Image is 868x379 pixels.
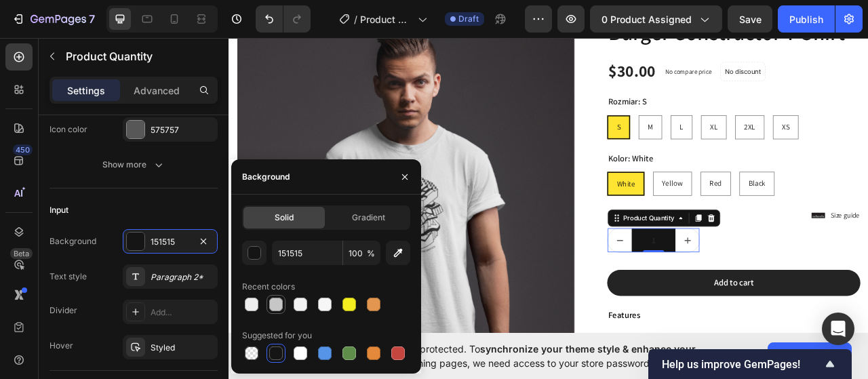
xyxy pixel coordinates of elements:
button: increment [568,249,599,279]
span: Yellow [551,185,578,197]
span: 2XL [656,114,670,126]
p: Features [483,353,802,367]
div: Hover [50,340,73,352]
span: XS [704,114,713,126]
p: No discount [631,43,677,56]
div: Divider [50,304,77,317]
p: 7 [89,11,95,27]
div: Beta [10,248,33,259]
span: Your page is password protected. To when designing pages, we need access to your store password. [315,342,749,370]
span: XL [612,114,622,126]
div: 575757 [151,124,214,136]
input: quantity [513,249,568,279]
legend: Rozmiar: S [481,80,533,97]
div: Icon color [50,123,87,136]
span: L [574,114,578,126]
p: No compare price [555,45,614,54]
button: Show survey - Help us improve GemPages! [662,356,838,372]
input: Eg: FFFFFF [272,241,342,265]
span: % [367,247,375,260]
div: Text style [50,271,87,283]
button: 0 product assigned [590,5,722,33]
div: Background [50,235,96,247]
span: Save [739,14,762,25]
span: White [494,186,517,198]
button: Show more [50,153,218,177]
span: Product Page - [DATE] 12:01:21 [360,12,412,26]
div: Open Intercom Messenger [822,313,854,345]
span: / [354,12,357,26]
span: Gradient [352,212,385,224]
div: Quantity [481,224,804,241]
legend: Kolor: White [481,152,541,169]
div: Add... [151,306,214,319]
button: Add to cart [481,302,804,335]
button: Allow access [768,342,852,370]
span: Black [661,185,683,197]
span: Red [612,185,627,197]
button: Save [728,5,772,33]
div: Input [50,204,68,216]
div: $30.00 [481,35,545,64]
div: 450 [13,144,33,155]
span: Draft [458,13,479,25]
div: Background [242,171,290,183]
span: M [533,114,540,126]
span: Solid [275,212,294,224]
div: Undo/Redo [256,5,311,33]
div: Add to cart [617,311,668,325]
button: 7 [5,5,101,33]
span: S [494,114,498,126]
span: 0 product assigned [601,12,692,26]
div: Rich Text Editor. Editing area: main [481,351,804,368]
button: Publish [778,5,835,33]
div: Show more [102,158,165,172]
p: Settings [67,83,105,98]
div: Product Quantity [499,230,570,242]
span: synchronize your theme style & enhance your experience [315,343,696,369]
div: Publish [789,12,823,26]
div: Paragraph 2* [151,271,214,283]
div: Recent colors [242,281,295,293]
p: Product Quantity [66,48,212,64]
iframe: Design area [229,33,868,338]
span: Help us improve GemPages! [662,358,822,371]
div: Suggested for you [242,330,312,342]
button: decrement [482,249,513,279]
p: Advanced [134,83,180,98]
div: 151515 [151,236,190,248]
div: Styled [151,342,214,354]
